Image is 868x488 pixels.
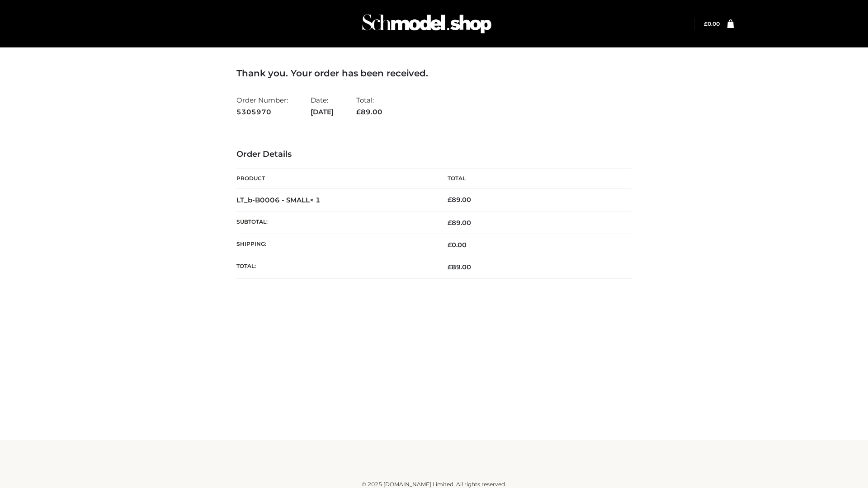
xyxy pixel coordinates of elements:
span: 89.00 [356,108,382,116]
strong: LT_b-B0006 - SMALL [236,196,321,204]
strong: × 1 [310,196,321,204]
span: £ [448,263,452,271]
li: Order Number: [236,92,288,120]
strong: [DATE] [311,106,334,118]
bdi: 0.00 [704,20,720,27]
span: 89.00 [448,219,471,227]
bdi: 0.00 [448,241,467,249]
th: Product [236,169,434,189]
th: Total: [236,256,434,278]
span: £ [448,196,452,204]
span: £ [704,20,708,27]
span: 89.00 [448,263,471,271]
img: Schmodel Admin 964 [359,6,495,42]
span: £ [356,108,361,116]
span: £ [448,241,452,249]
th: Subtotal: [236,211,434,234]
a: £0.00 [704,20,720,27]
h3: Thank you. Your order has been received. [236,68,632,79]
span: £ [448,219,452,227]
li: Total: [356,92,382,120]
bdi: 89.00 [448,196,471,204]
th: Total [434,169,632,189]
li: Date: [311,92,334,120]
th: Shipping: [236,234,434,256]
h3: Order Details [236,150,632,160]
strong: 5305970 [236,106,288,118]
